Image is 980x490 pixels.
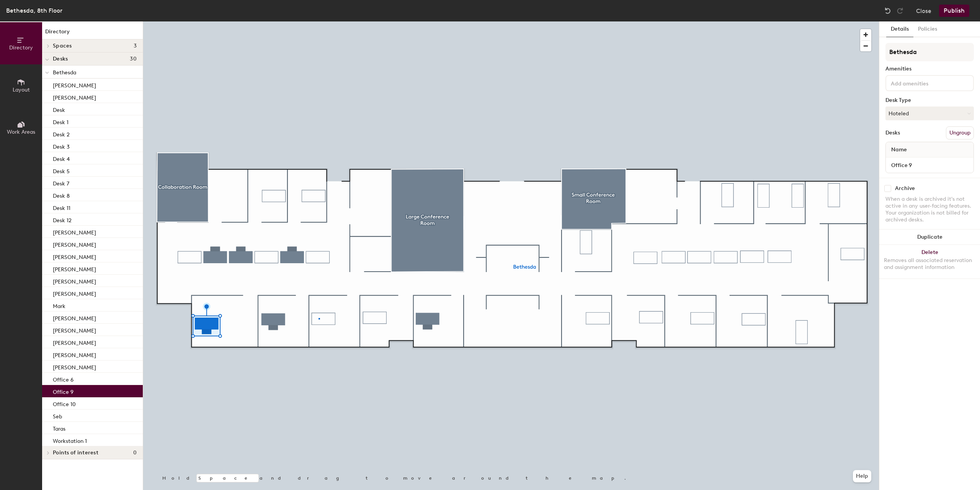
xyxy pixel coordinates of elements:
[939,5,969,17] button: Publish
[946,126,974,139] button: Ungroup
[885,107,974,120] button: Hoteled
[53,69,76,76] span: Bethesda
[53,43,72,49] span: Spaces
[885,130,900,136] div: Desks
[53,450,98,456] span: Points of interest
[7,129,35,135] span: Work Areas
[133,450,137,456] span: 0
[53,423,65,432] p: Taras
[879,245,980,279] button: DeleteRemoves all associated reservation and assignment information
[53,203,70,211] p: Desk 11
[889,78,958,87] input: Add amenities
[884,7,892,15] img: Undo
[53,141,70,150] p: Desk 3
[53,117,69,126] p: Desk 1
[53,374,73,383] p: Office 6
[896,7,904,15] img: Redo
[53,325,96,334] p: [PERSON_NAME]
[53,80,96,89] p: [PERSON_NAME]
[53,276,96,285] p: [PERSON_NAME]
[885,97,974,103] div: Desk Type
[53,350,96,359] p: [PERSON_NAME]
[885,196,974,223] div: When a desk is archived it's not active in any user-facing features. Your organization is not bil...
[53,264,96,273] p: [PERSON_NAME]
[885,66,974,72] div: Amenities
[134,43,137,49] span: 3
[886,21,913,37] button: Details
[895,185,915,192] div: Archive
[913,21,942,37] button: Policies
[53,411,62,420] p: Seb
[53,166,70,175] p: Desk 5
[879,229,980,245] button: Duplicate
[53,252,96,261] p: [PERSON_NAME]
[53,190,70,199] p: Desk 8
[42,28,143,39] h1: Directory
[53,215,72,224] p: Desk 12
[887,143,911,157] span: Name
[53,313,96,322] p: [PERSON_NAME]
[53,239,96,248] p: [PERSON_NAME]
[53,301,65,310] p: Mark
[53,288,96,297] p: [PERSON_NAME]
[884,257,975,271] div: Removes all associated reservation and assignment information
[6,6,62,15] div: Bethesda, 8th Floor
[53,105,65,113] p: Desk
[53,362,96,371] p: [PERSON_NAME]
[916,5,931,17] button: Close
[53,154,70,162] p: Desk 4
[53,399,76,408] p: Office 10
[887,160,972,170] input: Unnamed desk
[53,56,68,62] span: Desks
[53,338,96,346] p: [PERSON_NAME]
[53,387,73,395] p: Office 9
[130,56,137,62] span: 30
[853,470,871,482] button: Help
[53,178,69,187] p: Desk 7
[9,44,33,51] span: Directory
[53,436,87,444] p: Workstation 1
[13,87,30,93] span: Layout
[53,129,70,138] p: Desk 2
[53,92,96,101] p: [PERSON_NAME]
[53,227,96,236] p: [PERSON_NAME]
